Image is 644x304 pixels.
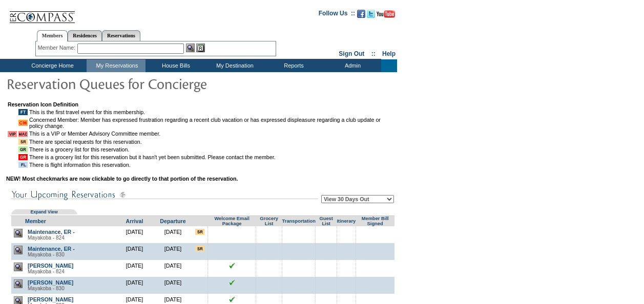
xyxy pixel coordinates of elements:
a: Arrival [126,218,143,224]
img: chkSmaller.gif [229,279,235,286]
img: view [14,246,23,254]
a: Transportation [282,219,316,224]
a: Help [382,50,396,57]
img: chkSmaller.gif [229,296,235,302]
a: Residences [68,30,102,41]
span: Mayakoba - 824 [28,235,65,241]
img: icon_HasGroceryList.gif [18,146,28,153]
td: [DATE] [154,243,192,260]
input: There are special requests for this reservation! [195,246,204,252]
img: icon_IsCM.gif [18,120,28,126]
img: subTtlConUpcomingReservatio.gif [11,188,318,201]
img: icon_FirstTravel.gif [18,109,28,115]
a: Maintenance, ER - [28,229,75,235]
img: icon_VipMAC.gif [18,131,28,137]
a: Member Bill Signed [362,216,389,226]
td: [DATE] [154,226,192,243]
img: Follow us on Twitter [367,10,375,18]
img: blank.gif [269,246,269,246]
b: Reservation Icon Definition [8,101,78,107]
td: [DATE] [154,260,192,277]
img: Reservations [196,44,205,52]
b: NEW! Most checkmarks are now clickable to go directly to that portion of the reservation. [6,176,238,182]
td: This is a VIP or Member Advisory Committee member. [29,131,394,137]
span: Mayakoba - 824 [28,269,65,274]
td: There is a grocery list for this reservation but it hasn't yet been submitted. Please contact the... [29,154,394,160]
img: view [14,263,23,271]
td: Concierge Home [16,59,87,72]
a: Itinerary [337,219,356,224]
a: Guest List [319,216,333,226]
img: view [14,279,23,288]
a: [PERSON_NAME] [28,296,73,302]
a: Reservations [102,30,140,41]
a: Welcome Email Package [214,216,249,226]
td: [DATE] [154,277,192,294]
img: Become our fan on Facebook [357,10,365,18]
td: Reports [263,59,322,72]
a: Members [37,30,68,41]
td: Admin [322,59,381,72]
td: My Destination [204,59,263,72]
img: icon_HasFlightInfo.gif [18,162,28,168]
td: This is the first travel event for this membership. [29,109,394,115]
span: :: [371,50,376,57]
td: My Reservations [87,59,146,72]
a: Subscribe to our YouTube Channel [377,13,395,19]
img: icon_HasSpecialRequests.gif [18,139,28,145]
img: Subscribe to our YouTube Channel [377,10,395,18]
td: [DATE] [115,243,154,260]
img: blank.gif [269,296,269,297]
img: View [186,44,195,52]
a: Sign Out [339,50,364,57]
td: Concerned Member: Member has expressed frustration regarding a recent club vacation or has expres... [29,117,394,129]
a: [PERSON_NAME] [28,263,73,269]
img: blank.gif [346,246,346,246]
img: blank.gif [269,263,269,263]
td: [DATE] [115,260,154,277]
img: icon_IsVip.gif [8,131,17,137]
a: Grocery List [260,216,278,226]
img: Compass Home [9,3,75,24]
td: There is flight information this reservation. [29,162,394,168]
a: Maintenance, ER - [28,246,75,252]
img: chkSmaller.gif [229,263,235,269]
td: [DATE] [115,277,154,294]
a: Follow us on Twitter [367,13,375,19]
td: [DATE] [115,226,154,243]
img: blank.gif [346,263,346,263]
img: blank.gif [232,246,232,246]
input: There are special requests for this reservation! [195,229,204,235]
span: Mayakoba - 830 [28,286,65,291]
a: [PERSON_NAME] [28,279,73,286]
img: blank.gif [346,296,346,297]
td: House Bills [146,59,204,72]
td: There are special requests for this reservation. [29,139,394,145]
img: icon_HasGroceryListNotSubmitted.gif [18,154,28,160]
img: view [14,229,23,237]
a: Expand View [30,209,57,214]
a: Departure [160,218,185,224]
img: pgTtlBigConResQ.gif [6,73,211,94]
a: Become our fan on Facebook [357,13,365,19]
a: Member [25,218,46,224]
td: There is a grocery list for this reservation. [29,146,394,153]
